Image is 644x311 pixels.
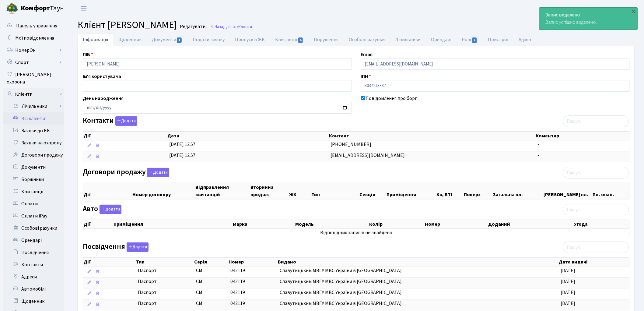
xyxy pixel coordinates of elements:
span: 042119 [230,267,245,274]
th: ЖК [289,183,311,199]
span: [DATE] [561,300,575,307]
th: [PERSON_NAME] пл. [543,183,592,199]
span: Мої повідомлення [15,35,54,41]
span: Клієнти [238,24,252,30]
img: logo.png [6,2,18,15]
th: Приміщення [113,220,232,228]
span: СМ [196,267,202,274]
span: Паспорт [138,267,191,274]
input: Пошук... [563,115,629,127]
th: Колір [369,220,424,228]
a: Інформація [78,33,113,46]
span: 1 [177,37,182,43]
span: 1 [472,37,477,43]
span: [DATE] 12:57 [169,152,195,159]
a: Орендарі [3,234,64,246]
span: СМ [196,300,202,307]
label: Email [361,51,373,58]
span: СМ [196,289,202,296]
th: Пл. опал. [592,183,629,199]
span: Славутицьким МВГУ МВС України в [GEOGRAPHIC_DATA]. [280,267,403,274]
span: Клієнт [PERSON_NAME] [78,18,177,32]
a: Порушення [309,33,344,46]
small: Редагувати . [179,24,207,30]
b: [PERSON_NAME] [600,5,637,12]
th: Модель [295,220,369,228]
th: Приміщення [386,183,436,199]
button: Переключити навігацію [76,3,91,13]
a: Орендарі [426,33,457,46]
th: Контакт [328,132,535,140]
a: Назад до всіхКлієнти [210,24,252,30]
span: [DATE] 12:57 [169,141,195,148]
a: Мої повідомлення [3,32,64,44]
th: Тип [135,258,194,266]
a: Додати [125,242,149,252]
span: Таун [21,3,64,14]
strong: Запис видалено [545,12,580,18]
input: Пошук... [563,204,629,215]
span: [PHONE_NUMBER] [331,141,372,148]
span: Паспорт [138,289,191,296]
span: - [538,141,540,148]
label: Посвідчення [83,242,149,252]
a: Оплати iPay [3,210,64,222]
th: Номер [424,220,488,228]
span: [DATE] [561,289,575,296]
span: Славутицьким МВГУ МВС України в [GEOGRAPHIC_DATA]. [280,278,403,285]
label: Авто [83,205,121,214]
th: Кв, БТІ [436,183,464,199]
a: Пропуск в ЖК [230,33,270,46]
label: ПІБ [83,51,93,58]
span: [DATE] [561,278,575,285]
a: Додати [114,115,137,126]
th: Марка [232,220,295,228]
a: Додати [146,167,169,177]
a: Оплати [3,198,64,210]
b: Комфорт [21,3,50,13]
a: Автомобілі [3,283,64,295]
th: Відправлення квитанцій [195,183,250,199]
th: Дії [83,258,135,266]
button: Посвідчення [127,242,149,252]
label: Ім'я користувача [83,73,121,80]
th: Дії [83,183,132,199]
th: Дії [83,220,113,228]
a: НомерОк [3,44,64,56]
a: Документи [3,161,64,173]
span: - [538,152,540,159]
a: Щоденник [113,33,147,46]
span: [DATE] [561,267,575,274]
a: Заявки на охорону [3,137,64,149]
a: Квитанції [3,186,64,198]
a: Лічильники [7,100,64,112]
span: Славутицьким МВГУ МВС України в [GEOGRAPHIC_DATA]. [280,300,403,307]
th: Дата видачі [558,258,630,266]
a: Панель управління [3,20,64,32]
a: Ролі [457,33,483,46]
a: Щоденник [3,295,64,307]
span: СМ [196,278,202,285]
span: 042119 [230,278,245,285]
span: 042119 [230,289,245,296]
span: Панель управління [16,23,57,29]
th: Видано [277,258,558,266]
div: Запис успішно видалено. [539,8,638,30]
label: Контакти [83,116,137,126]
th: Номер [228,258,277,266]
th: Вторинна продаж [250,183,289,199]
a: Адмін [513,33,536,46]
a: Адреси [3,271,64,283]
a: Квитанції [270,33,309,46]
a: Спорт [3,56,64,69]
th: Тип [311,183,359,199]
div: × [631,8,637,14]
label: Договори продажу [83,168,169,177]
th: Коментар [535,132,630,140]
a: Всі клієнти [3,112,64,125]
td: Відповідних записів не знайдено [83,229,629,237]
a: [PERSON_NAME] [600,5,637,12]
th: Номер договору [132,183,195,199]
a: Контакти [3,259,64,271]
th: Угода [573,220,629,228]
